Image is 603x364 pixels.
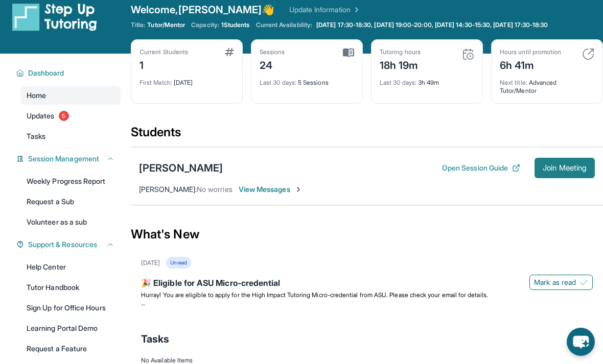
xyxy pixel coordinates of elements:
[500,72,594,95] div: Advanced Tutor/Mentor
[147,21,185,29] span: Tutor/Mentor
[534,277,576,287] span: Mark as read
[141,259,160,267] div: [DATE]
[20,339,121,358] a: Request a Feature
[28,154,99,164] span: Session Management
[462,48,474,60] img: card
[314,21,550,29] a: [DATE] 17:30-18:30, [DATE] 19:00-20:00, [DATE] 14:30-15:30, [DATE] 17:30-18:30
[20,299,121,317] a: Sign Up for Office Hours
[28,239,97,250] span: Support & Resources
[260,56,285,72] div: 24
[197,185,233,193] span: No worries
[260,79,296,86] span: Last 30 days :
[131,21,145,29] span: Title:
[131,124,603,147] div: Students
[380,56,421,72] div: 18h 19m
[140,79,172,86] span: First Match :
[500,48,561,56] div: Hours until promotion
[12,3,97,31] img: logo
[140,72,234,87] div: [DATE]
[351,5,361,15] img: Chevron Right
[500,56,561,72] div: 6h 41m
[580,278,588,286] img: Mark as read
[20,278,121,297] a: Tutor Handbook
[20,319,121,337] a: Learning Portal Demo
[141,277,593,291] div: 🎉 Eligible for ASU Micro-credential
[20,107,121,125] a: Updates5
[20,172,121,190] a: Weekly Progress Report
[582,48,594,60] img: card
[380,79,416,86] span: Last 30 days :
[20,258,121,276] a: Help Center
[225,48,234,56] img: card
[140,48,188,56] div: Current Students
[500,79,527,86] span: Next title :
[131,3,275,17] span: Welcome, [PERSON_NAME] 👋
[380,48,421,56] div: Tutoring hours
[59,111,69,121] span: 5
[239,184,303,195] span: View Messages
[24,68,114,78] button: Dashboard
[140,56,188,72] div: 1
[28,68,64,78] span: Dashboard
[380,72,474,87] div: 3h 49m
[139,161,223,175] div: [PERSON_NAME]
[131,212,603,257] div: What's New
[27,111,55,121] span: Updates
[141,332,169,346] span: Tasks
[24,154,114,164] button: Session Management
[543,165,587,171] span: Join Meeting
[343,48,354,57] img: card
[20,86,121,105] a: Home
[141,291,488,299] span: Hurray! You are eligible to apply for the High Impact Tutoring Micro-credential from ASU. Please ...
[289,5,361,15] a: Update Information
[20,192,121,211] a: Request a Sub
[260,48,285,56] div: Sessions
[27,90,46,101] span: Home
[20,127,121,145] a: Tasks
[139,185,197,193] span: [PERSON_NAME] :
[316,21,548,29] span: [DATE] 17:30-18:30, [DATE] 19:00-20:00, [DATE] 14:30-15:30, [DATE] 17:30-18:30
[535,158,595,178] button: Join Meeting
[442,163,520,173] button: Open Session Guide
[166,257,191,269] div: Unread
[567,328,595,356] button: chat-button
[529,275,593,290] button: Mark as read
[191,21,219,29] span: Capacity:
[20,213,121,231] a: Volunteer as a sub
[294,185,303,193] img: Chevron-Right
[256,21,312,29] span: Current Availability:
[24,239,114,250] button: Support & Resources
[221,21,250,29] span: 1 Students
[27,131,45,141] span: Tasks
[260,72,354,87] div: 5 Sessions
